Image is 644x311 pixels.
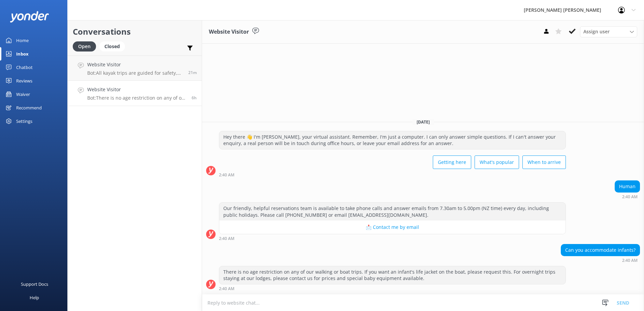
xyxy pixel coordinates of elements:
div: Chatbot [16,61,33,74]
div: Recommend [16,101,42,114]
a: Website VisitorBot:There is no age restriction on any of our walking or boat trips. If you want a... [68,81,202,106]
a: Open [73,42,99,50]
div: Home [16,34,29,47]
div: Help [30,291,39,304]
div: 02:40am 19-Aug-2025 (UTC +12:00) Pacific/Auckland [219,286,566,291]
div: Reviews [16,74,32,88]
span: Assign user [583,28,610,35]
div: Closed [99,41,125,51]
p: Bot: There is no age restriction on any of our walking or boat trips. If you want an infant's lif... [87,95,187,101]
h4: Website Visitor [87,86,187,93]
h4: Website Visitor [87,61,183,68]
div: Open [73,41,96,51]
div: Inbox [16,47,29,61]
strong: 2:40 AM [622,258,638,263]
span: 02:40am 19-Aug-2025 (UTC +12:00) Pacific/Auckland [192,95,197,101]
span: [DATE] [413,119,434,125]
button: 📩 Contact me by email [219,220,566,234]
div: Can you accommodate infants? [561,244,640,256]
div: Waiver [16,88,30,101]
button: When to arrive [522,155,566,169]
div: Settings [16,114,32,128]
h3: Website Visitor [209,28,249,36]
div: Support Docs [21,277,48,291]
button: Getting here [433,155,471,169]
a: Closed [99,42,128,50]
strong: 2:40 AM [219,287,234,291]
strong: 2:40 AM [622,195,638,199]
img: yonder-white-logo.png [10,11,49,22]
a: Website VisitorBot:All kayak trips are guided for safety, and self-guided rentals are not offered... [68,56,202,81]
div: Assign User [580,26,637,37]
h2: Conversations [73,25,197,38]
button: What's popular [475,155,519,169]
strong: 2:40 AM [219,237,234,241]
div: 02:40am 19-Aug-2025 (UTC +12:00) Pacific/Auckland [219,236,566,241]
span: 08:55am 19-Aug-2025 (UTC +12:00) Pacific/Auckland [188,70,197,75]
div: Hey there 👋 I'm [PERSON_NAME], your virtual assistant. Remember, I'm just a computer. I can only ... [219,131,566,149]
div: 02:40am 19-Aug-2025 (UTC +12:00) Pacific/Auckland [615,194,640,199]
p: Bot: All kayak trips are guided for safety, and self-guided rentals are not offered. You can book... [87,70,183,76]
div: 02:40am 19-Aug-2025 (UTC +12:00) Pacific/Auckland [219,172,566,177]
div: Our friendly, helpful reservations team is available to take phone calls and answer emails from 7... [219,203,566,220]
div: There is no age restriction on any of our walking or boat trips. If you want an infant's life jac... [219,266,566,284]
strong: 2:40 AM [219,173,234,177]
div: Human [615,181,640,192]
div: 02:40am 19-Aug-2025 (UTC +12:00) Pacific/Auckland [561,258,640,263]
